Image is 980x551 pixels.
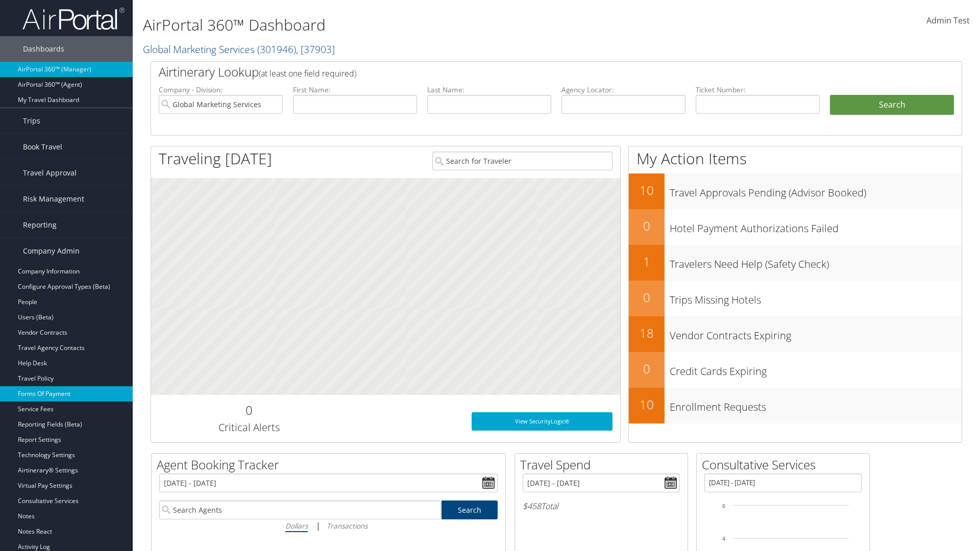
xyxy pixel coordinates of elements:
[159,85,283,95] label: Company - Division:
[629,209,962,245] a: 0Hotel Payment Authorizations Failed
[143,14,694,36] h1: AirPortal 360™ Dashboard
[259,68,356,79] span: (at least one field required)
[926,5,970,37] a: Admin Test
[670,216,962,236] h3: Hotel Payment Authorizations Failed
[629,324,665,342] h2: 18
[629,253,665,270] h2: 1
[629,281,962,316] a: 0Trips Missing Hotels
[257,42,296,56] span: ( 301946 )
[23,134,62,160] span: Book Travel
[670,181,962,200] h3: Travel Approvals Pending (Advisor Booked)
[722,503,725,509] tspan: 6
[22,7,125,31] img: airportal-logo.png
[157,456,505,473] h2: Agent Booking Tracker
[629,217,665,235] h2: 0
[629,148,962,169] h1: My Action Items
[696,85,820,95] label: Ticket Number:
[159,519,498,532] div: |
[629,360,665,378] h2: 0
[629,316,962,352] a: 18Vendor Contracts Expiring
[629,173,962,209] a: 10Travel Approvals Pending (Advisor Booked)
[722,536,725,542] tspan: 4
[23,36,64,62] span: Dashboards
[702,456,869,473] h2: Consultative Services
[296,42,335,56] span: , [ 37903 ]
[159,148,272,169] h1: Traveling [DATE]
[830,95,954,115] button: Search
[629,396,665,413] h2: 10
[523,500,541,512] span: $458
[285,521,308,531] i: Dollars
[629,388,962,423] a: 10Enrollment Requests
[926,15,970,26] span: Admin Test
[670,395,962,414] h3: Enrollment Requests
[23,160,77,186] span: Travel Approval
[629,245,962,281] a: 1Travelers Need Help (Safety Check)
[629,182,665,199] h2: 10
[293,85,417,95] label: First Name:
[327,521,367,531] i: Transactions
[629,352,962,388] a: 0Credit Cards Expiring
[561,85,685,95] label: Agency Locator:
[159,420,339,435] h3: Critical Alerts
[442,500,498,519] a: Search
[670,288,962,307] h3: Trips Missing Hotels
[23,238,80,264] span: Company Admin
[159,63,887,81] h2: Airtinerary Lookup
[143,42,335,56] a: Global Marketing Services
[629,289,665,306] h2: 0
[523,500,680,512] h6: Total
[670,359,962,379] h3: Credit Cards Expiring
[23,108,40,134] span: Trips
[432,152,612,170] input: Search for Traveler
[159,402,339,419] h2: 0
[427,85,551,95] label: Last Name:
[23,186,84,212] span: Risk Management
[23,212,57,238] span: Reporting
[670,323,962,343] h3: Vendor Contracts Expiring
[520,456,688,473] h2: Travel Spend
[472,412,612,431] a: View SecurityLogic®
[670,252,962,271] h3: Travelers Need Help (Safety Check)
[159,500,441,519] input: Search Agents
